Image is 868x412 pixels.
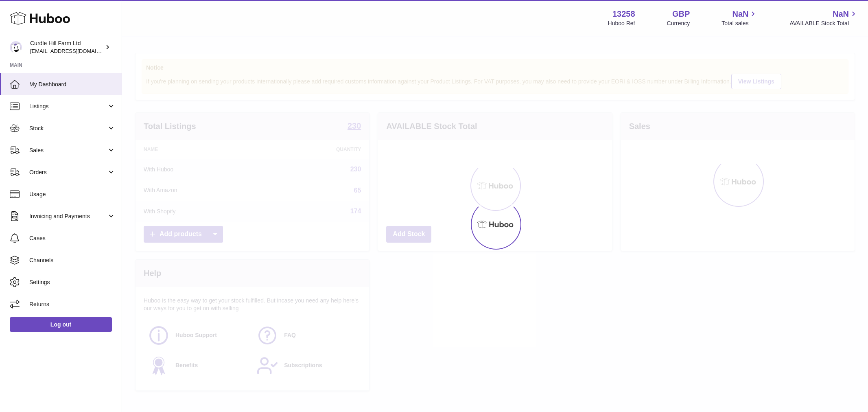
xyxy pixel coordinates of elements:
div: Currency [667,20,690,27]
span: NaN [732,9,748,20]
span: Stock [29,125,107,132]
span: Channels [29,256,116,264]
span: [EMAIL_ADDRESS][DOMAIN_NAME] [30,48,120,54]
a: NaN Total sales [722,9,758,27]
strong: 13258 [612,9,635,20]
a: NaN AVAILABLE Stock Total [789,9,858,27]
img: internalAdmin-13258@internal.huboo.com [10,41,22,53]
span: AVAILABLE Stock Total [789,20,858,27]
div: Curdle Hill Farm Ltd [30,39,103,55]
span: Invoicing and Payments [29,213,107,220]
span: NaN [833,9,849,20]
a: Log out [10,317,112,332]
span: Listings [29,103,107,110]
strong: GBP [672,9,690,20]
span: Usage [29,191,116,198]
span: My Dashboard [29,81,116,88]
div: Huboo Ref [608,20,635,27]
span: Total sales [722,20,758,27]
span: Orders [29,169,107,176]
span: Sales [29,147,107,154]
span: Settings [29,278,116,286]
span: Returns [29,300,116,308]
span: Cases [29,234,116,242]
